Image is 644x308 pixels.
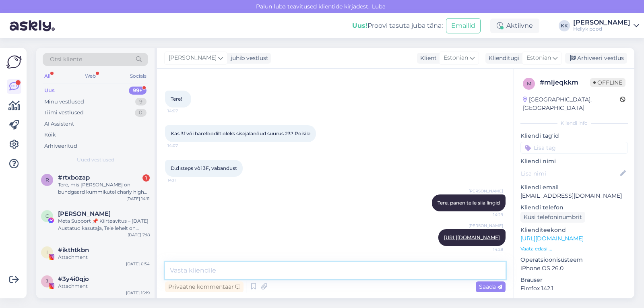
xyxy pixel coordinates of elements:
div: [PERSON_NAME] [573,19,630,26]
div: 9 [135,98,147,106]
div: Meta Support 📌 Kiirteavitus – [DATE] Austatud kasutaja, Teie lehelt on tuvastatud sisu, mis võib ... [58,217,150,232]
div: 1 [142,174,150,182]
p: Kliendi tag'id [520,132,628,140]
p: Kliendi telefon [520,203,628,212]
p: Firefox 142.1 [520,284,628,293]
span: C [45,213,49,219]
div: Kõik [44,131,56,139]
div: Socials [128,71,148,81]
span: i [46,249,48,255]
button: Emailid [446,18,481,33]
div: Klienditugi [485,54,520,62]
div: 0 [135,109,147,117]
input: Lisa tag [520,142,628,154]
span: #3y4i0qjo [58,275,89,283]
span: D.d steps vòi 3F, vabandust [171,165,237,171]
span: Luba [369,3,388,10]
span: #rtxbozap [58,174,90,181]
span: Tere, panen teile siia lingid [438,200,500,206]
span: #ikthtkbn [58,246,89,254]
span: [PERSON_NAME] [469,223,503,229]
div: 99+ [129,87,147,95]
p: Operatsioonisüsteem [520,256,628,264]
span: r [45,177,49,183]
p: Kliendi nimi [520,157,628,165]
div: juhib vestlust [227,54,268,62]
span: [PERSON_NAME] [469,188,503,194]
span: 14:07 [167,143,198,149]
p: Kliendi email [520,183,628,192]
span: Otsi kliente [50,55,82,64]
span: Kas 3f või barefoodilt oleks sisejalanõud suurus 23? Poisile [171,130,310,136]
div: [DATE] 14:11 [126,196,150,202]
div: [DATE] 15:19 [126,290,150,296]
p: Klienditeekond [520,226,628,234]
span: Clara Dongo [58,210,111,217]
div: Attachment [58,254,150,261]
input: Lisa nimi [521,169,619,178]
span: 3 [46,278,49,284]
div: Uus [44,87,55,95]
span: 14:29 [473,246,503,252]
div: Tere, mis [PERSON_NAME] on bundgaard kummikutel charly high fish [PERSON_NAME] uuel atlas mudelil... [58,181,150,196]
div: Kliendi info [520,120,628,127]
div: KK [559,20,570,31]
p: Brauser [520,276,628,284]
div: Klient [417,54,437,62]
div: Minu vestlused [44,98,84,106]
span: Tere! [171,96,182,102]
img: Askly Logo [6,54,22,70]
div: Tiimi vestlused [44,109,84,117]
div: AI Assistent [44,120,74,128]
div: [DATE] 0:34 [126,261,150,267]
span: Estonian [526,54,551,62]
a: [URL][DOMAIN_NAME] [520,235,584,242]
span: 14:11 [167,177,198,183]
span: Estonian [444,54,468,62]
p: [EMAIL_ADDRESS][DOMAIN_NAME] [520,192,628,200]
div: [DATE] 7:18 [128,232,150,238]
div: All [43,71,52,81]
div: [GEOGRAPHIC_DATA], [GEOGRAPHIC_DATA] [523,95,620,112]
span: [PERSON_NAME] [169,54,217,62]
a: [PERSON_NAME]Hellyk pood [573,19,639,32]
p: iPhone OS 26.0 [520,264,628,273]
span: 14:29 [473,212,503,218]
span: Saada [479,283,502,290]
div: Hellyk pood [573,26,630,32]
div: Arhiveeri vestlus [565,53,627,64]
span: Uued vestlused [77,156,114,163]
div: # mljeqkkm [540,78,590,87]
div: Proovi tasuta juba täna: [352,21,443,31]
div: Aktiivne [490,19,539,33]
div: Küsi telefoninumbrit [520,212,585,223]
a: [URL][DOMAIN_NAME] [444,234,500,240]
span: 14:07 [167,108,198,114]
div: Privaatne kommentaar [165,281,244,292]
div: Web [83,71,97,81]
span: Offline [590,78,625,87]
p: Vaata edasi ... [520,245,628,252]
b: Uus! [352,22,367,29]
div: Arhiveeritud [44,142,77,150]
div: Attachment [58,283,150,290]
span: m [527,81,531,87]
